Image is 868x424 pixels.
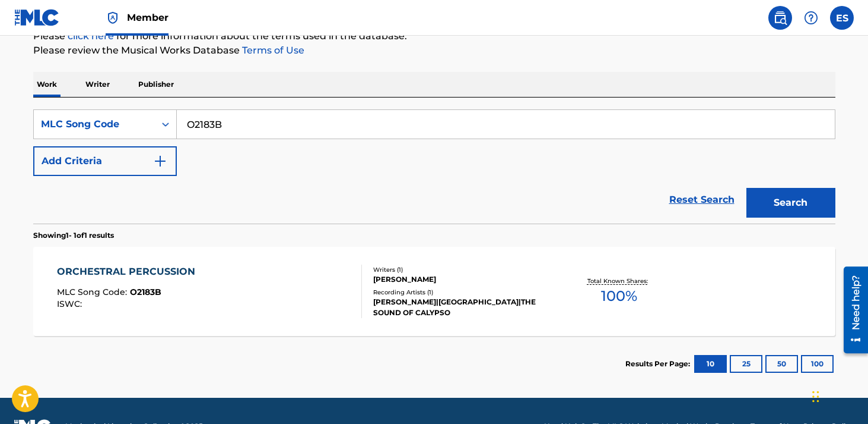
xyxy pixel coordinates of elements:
div: ORCHESTRAL PERCUSSION [57,265,201,279]
a: click here [68,30,114,42]
p: Please review the Musical Works Database [33,43,835,58]
div: [PERSON_NAME] [373,274,552,285]
button: 25 [730,355,762,373]
div: Drag [812,379,819,414]
span: ISWC : [57,299,85,309]
p: Showing 1 - 1 of 1 results [33,230,114,241]
span: Member [127,11,168,24]
p: Results Per Page: [625,359,693,369]
div: Writers ( 1 ) [373,265,552,274]
div: [PERSON_NAME]|[GEOGRAPHIC_DATA]|THE SOUND OF CALYPSO [373,297,552,318]
iframe: Chat Widget [809,367,868,424]
a: ORCHESTRAL PERCUSSIONMLC Song Code:O2183BISWC:Writers (1)[PERSON_NAME]Recording Artists (1)[PERSO... [33,247,835,336]
span: MLC Song Code : [57,287,130,297]
img: search [773,11,787,25]
a: Reset Search [663,187,740,213]
span: O2183B [130,287,161,297]
p: Publisher [135,72,177,97]
p: Writer [82,72,113,97]
div: Recording Artists ( 1 ) [373,288,552,297]
iframe: Resource Center [835,262,868,358]
img: Top Rightsholder [106,11,120,25]
div: MLC Song Code [41,117,148,131]
a: Public Search [768,6,792,30]
button: Add Criteria [33,146,177,176]
div: User Menu [830,6,854,30]
img: help [804,11,818,25]
button: 10 [694,355,727,373]
button: 100 [801,355,834,373]
button: Search [746,188,835,218]
p: Please for more information about the terms used in the database. [33,29,835,43]
form: Search Form [33,109,835,224]
img: MLC Logo [14,9,60,26]
div: Help [799,6,823,30]
a: Terms of Use [240,45,304,56]
span: 100 % [601,285,637,307]
button: 50 [765,355,798,373]
p: Total Known Shares: [587,277,651,285]
p: Work [33,72,61,97]
img: 9d2ae6d4665cec9f34b9.svg [153,154,167,168]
